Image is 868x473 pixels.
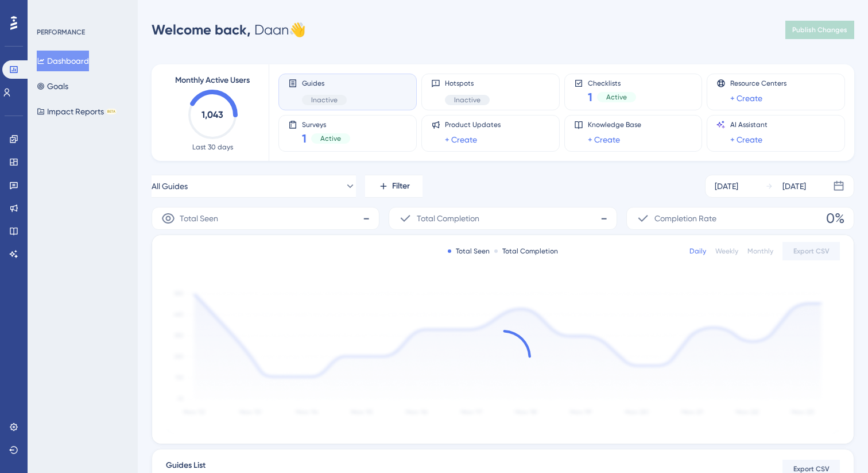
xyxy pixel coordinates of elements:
span: Surveys [302,120,350,128]
div: Total Seen [448,247,490,256]
span: Product Updates [445,120,501,129]
span: 1 [588,89,592,105]
span: Inactive [311,95,338,105]
span: Knowledge Base [588,120,641,129]
div: PERFORMANCE [37,28,85,37]
span: Export CSV [793,247,830,256]
span: Filter [392,179,410,193]
span: Total Completion [417,211,479,225]
span: Inactive [454,95,480,105]
button: All Guides [152,175,356,198]
div: BETA [106,109,117,114]
a: + Create [730,91,762,105]
a: + Create [445,133,477,147]
span: Welcome back, [152,21,251,38]
span: Resource Centers [730,79,786,88]
span: All Guides [152,179,188,193]
button: Impact ReportsBETA [37,101,117,122]
span: Checklists [588,79,636,87]
span: Publish Changes [792,25,847,34]
div: Daily [689,247,706,256]
span: Monthly Active Users [175,74,250,87]
div: [DATE] [782,179,806,193]
span: 1 [302,130,307,147]
div: Total Completion [494,247,558,256]
span: Active [606,93,627,102]
div: Daan 👋 [152,21,306,39]
div: Weekly [715,247,738,256]
div: Monthly [747,247,773,256]
span: Hotspots [445,79,490,88]
button: Publish Changes [785,21,854,39]
text: 1,043 [201,109,223,120]
span: Last 30 days [192,143,233,152]
span: 0% [826,209,844,228]
button: Goals [37,76,68,97]
div: [DATE] [715,179,738,193]
span: AI Assistant [730,120,768,129]
span: Completion Rate [654,211,716,225]
button: Dashboard [37,51,89,71]
span: Guides [302,79,347,88]
span: Total Seen [180,211,218,225]
a: + Create [730,133,762,147]
span: - [600,209,607,228]
button: Export CSV [782,242,840,260]
span: - [363,209,370,228]
button: Filter [365,175,423,198]
a: + Create [588,133,620,147]
span: Active [320,134,341,143]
